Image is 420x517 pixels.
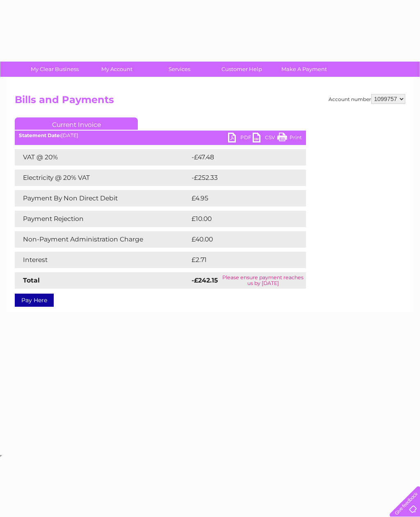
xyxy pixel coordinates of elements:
[329,94,405,104] div: Account number
[146,62,213,77] a: Services
[189,231,290,248] td: £40.00
[15,252,189,268] td: Interest
[189,149,290,165] td: -£47.48
[23,276,40,284] strong: Total
[228,133,253,145] a: PDF
[253,133,277,145] a: CSV
[21,62,89,77] a: My Clear Business
[270,62,338,77] a: Make A Payment
[189,190,287,207] td: £4.95
[83,62,151,77] a: My Account
[189,211,289,227] td: £10.00
[15,231,189,248] td: Non-Payment Administration Charge
[15,170,189,186] td: Electricity @ 20% VAT
[15,133,306,138] div: [DATE]
[277,133,302,145] a: Print
[192,276,218,284] strong: -£242.15
[15,190,189,207] td: Payment By Non Direct Debit
[15,294,54,307] a: Pay Here
[19,132,61,138] b: Statement Date:
[189,170,292,186] td: -£252.33
[15,117,138,130] a: Current Invoice
[208,62,276,77] a: Customer Help
[220,272,306,289] td: Please ensure payment reaches us by [DATE]
[189,252,285,268] td: £2.71
[15,211,189,227] td: Payment Rejection
[15,149,189,165] td: VAT @ 20%
[15,94,405,110] h2: Bills and Payments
